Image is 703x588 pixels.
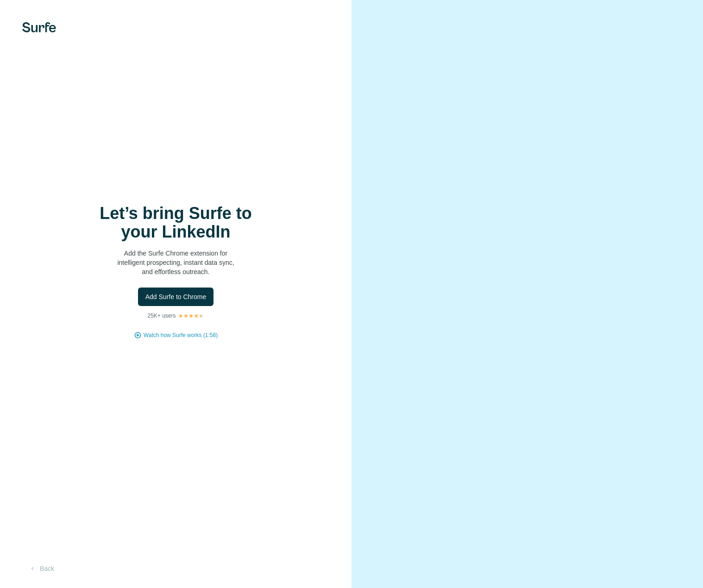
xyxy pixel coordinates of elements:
img: Rating Stars [178,313,204,319]
img: Surfe's logo [22,22,56,32]
button: Add Surfe to Chrome [138,288,214,306]
button: Watch how Surfe works (1:58) [144,331,218,339]
p: Add the Surfe Chrome extension for intelligent prospecting, instant data sync, and effortless out... [83,249,269,276]
h1: Let’s bring Surfe to your LinkedIn [83,204,269,241]
p: 25K+ users [147,312,176,320]
span: Add Surfe to Chrome [145,292,207,301]
button: Back [22,560,61,577]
